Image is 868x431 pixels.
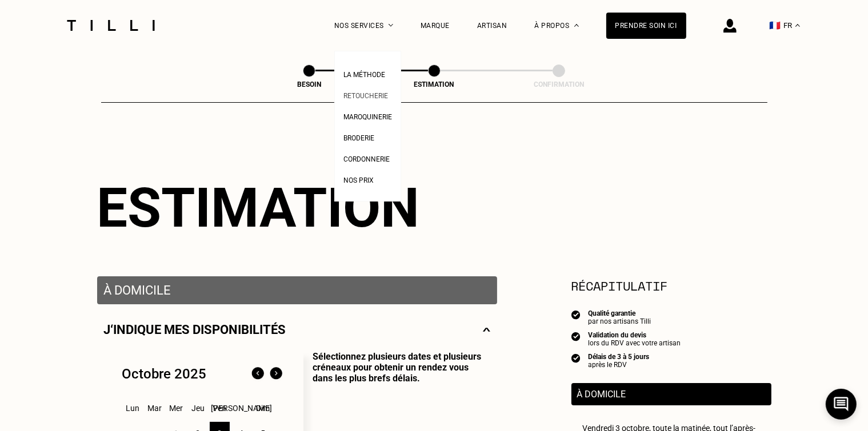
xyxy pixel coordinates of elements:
span: La Méthode [343,71,385,79]
img: svg+xml;base64,PHN2ZyBmaWxsPSJub25lIiBoZWlnaHQ9IjE0IiB2aWV3Qm94PSIwIDAgMjggMTQiIHdpZHRoPSIyOCIgeG... [483,323,490,337]
p: À domicile [104,283,490,297]
a: Marque [421,22,450,30]
a: Prendre soin ici [606,13,686,39]
div: Validation du devis [589,331,681,339]
a: Broderie [343,131,374,143]
div: Délais de 3 à 5 jours [589,353,650,361]
img: icon list info [571,353,581,363]
div: Estimation [97,176,771,240]
img: Mois suivant [267,365,285,383]
img: Logo du service de couturière Tilli [63,20,159,31]
img: icône connexion [723,19,737,33]
span: Nos prix [343,176,374,184]
span: Retoucherie [343,92,388,100]
p: J‘indique mes disponibilités [104,323,286,337]
a: La Méthode [343,67,385,79]
div: Besoin [252,80,366,88]
span: Broderie [343,134,374,142]
div: par nos artisans Tilli [589,317,651,325]
img: menu déroulant [795,24,800,27]
a: Retoucherie [343,88,388,100]
img: icon list info [571,309,581,320]
span: Cordonnerie [343,155,390,163]
a: Cordonnerie [343,152,390,164]
div: Estimation [377,80,491,88]
section: Récapitulatif [571,276,771,295]
div: Qualité garantie [589,309,651,317]
div: lors du RDV avec votre artisan [589,339,681,347]
img: Menu déroulant [389,24,393,27]
a: Nos prix [343,173,374,185]
a: Artisan [477,22,507,30]
div: Confirmation [502,80,616,88]
img: Menu déroulant à propos [574,24,579,27]
img: icon list info [571,331,581,341]
img: Mois précédent [249,365,267,383]
span: 🇫🇷 [770,20,781,31]
a: Maroquinerie [343,110,392,122]
span: Maroquinerie [343,113,392,121]
div: après le RDV [589,361,650,369]
p: À domicile [577,389,766,400]
div: Octobre 2025 [122,366,207,382]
